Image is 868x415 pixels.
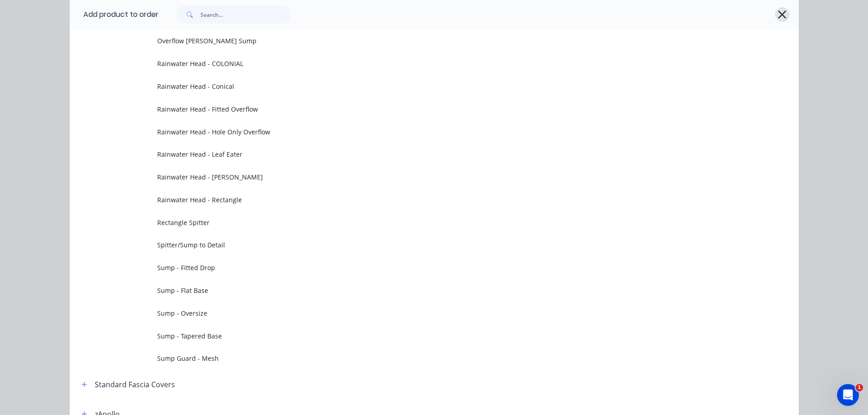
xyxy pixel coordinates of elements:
[157,36,670,46] span: Overflow [PERSON_NAME] Sump
[157,308,670,318] span: Sump - Oversize
[157,195,670,205] span: Rainwater Head - Rectangle
[157,263,670,272] span: Sump - Fitted Drop
[157,286,670,295] span: Sump - Flat Base
[157,354,670,363] span: Sump Guard - Mesh
[157,82,670,91] span: Rainwater Head - Conical
[856,384,863,391] span: 1
[157,149,670,159] span: Rainwater Head - Leaf Eater
[157,240,670,250] span: Spitter/Sump to Detail
[837,384,859,406] iframe: Intercom live chat
[95,379,175,390] div: Standard Fascia Covers
[157,218,670,227] span: Rectangle Spitter
[157,104,670,114] span: Rainwater Head - Fitted Overflow
[157,331,670,341] span: Sump - Tapered Base
[157,127,670,137] span: Rainwater Head - Hole Only Overflow
[200,5,291,24] input: Search...
[157,172,670,182] span: Rainwater Head - [PERSON_NAME]
[157,59,670,68] span: Rainwater Head - COLONIAL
